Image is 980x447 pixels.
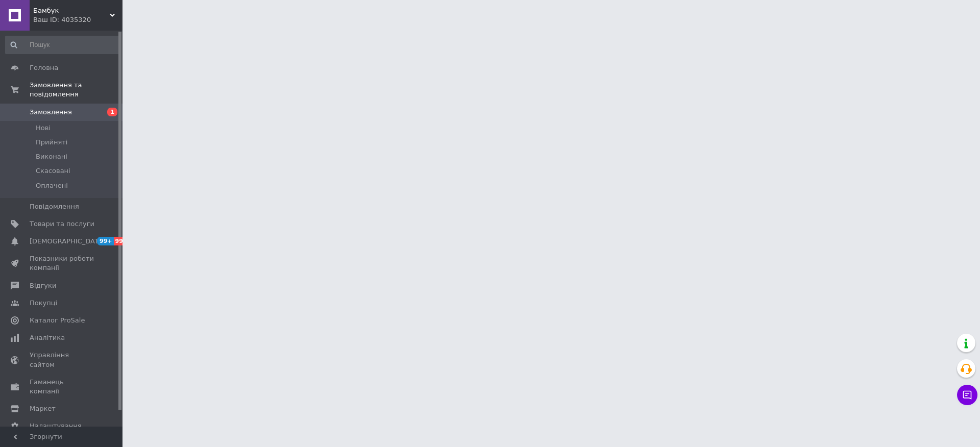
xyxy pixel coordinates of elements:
span: Налаштування [30,421,82,431]
span: Товари та послуги [30,219,94,229]
span: Замовлення та повідомлення [30,81,122,99]
span: Нові [36,123,51,133]
input: Пошук [5,36,120,54]
span: Замовлення [30,108,72,117]
span: [DEMOGRAPHIC_DATA] [30,237,105,246]
span: 99+ [114,237,131,245]
span: Скасовані [36,166,70,176]
span: Прийняті [36,138,67,147]
span: Покупці [30,299,57,308]
span: Аналітика [30,333,65,342]
span: Маркет [30,404,56,413]
span: Повідомлення [30,202,79,211]
span: Каталог ProSale [30,316,85,325]
button: Чат з покупцем [957,385,977,405]
span: 99+ [97,237,114,245]
div: Ваш ID: 4035320 [33,15,122,24]
span: Показники роботи компанії [30,254,94,272]
span: Гаманець компанії [30,378,94,396]
span: Відгуки [30,281,56,290]
span: Виконані [36,152,67,161]
span: Управління сайтом [30,351,94,369]
span: Бамбук [33,6,110,15]
span: Головна [30,63,58,72]
span: 1 [107,108,117,116]
span: Оплачені [36,181,68,190]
